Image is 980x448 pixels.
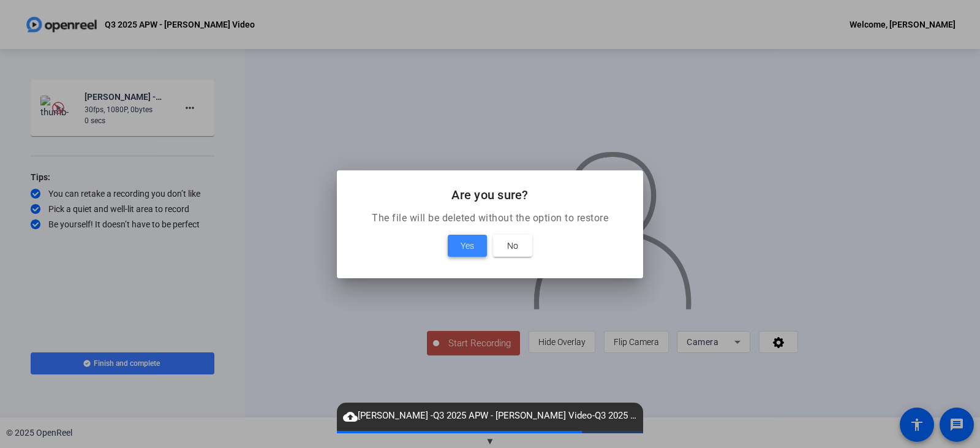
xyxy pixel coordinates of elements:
mat-icon: cloud_upload [343,409,358,424]
span: [PERSON_NAME] -Q3 2025 APW - [PERSON_NAME] Video-Q3 2025 APW - [PERSON_NAME] Video-1756834551360-... [337,409,643,423]
span: No [507,238,518,253]
span: ▼ [486,436,495,447]
button: Yes [448,235,487,257]
p: The file will be deleted without the option to restore [352,211,628,226]
h2: Are you sure? [352,185,628,205]
button: No [493,235,532,257]
span: Yes [461,238,474,253]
